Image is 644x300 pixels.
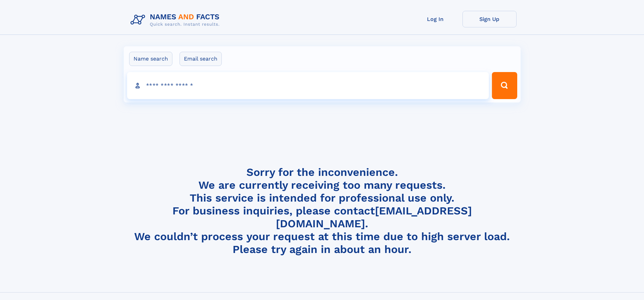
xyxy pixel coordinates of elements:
[180,52,222,66] label: Email search
[128,11,225,29] img: Logo Names and Facts
[276,204,472,230] a: [EMAIL_ADDRESS][DOMAIN_NAME]
[128,166,517,256] h4: Sorry for the inconvenience. We are currently receiving too many requests. This service is intend...
[127,72,489,99] input: search input
[408,11,462,27] a: Log In
[129,52,172,66] label: Name search
[492,72,517,99] button: Search Button
[462,11,517,27] a: Sign Up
